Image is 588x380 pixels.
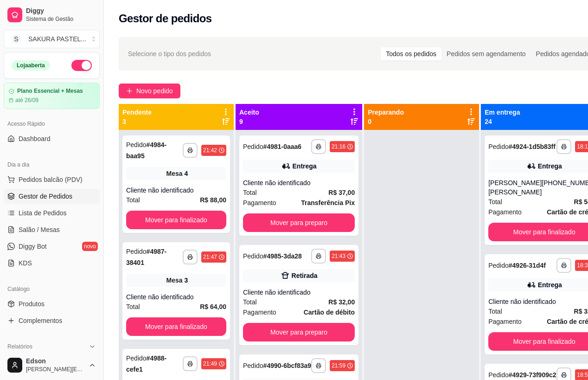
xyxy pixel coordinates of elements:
[4,116,100,131] div: Acesso Rápido
[301,199,355,206] strong: Transferência Pix
[292,271,318,280] div: Retirada
[509,262,546,269] strong: # 4926-31d4f
[126,195,140,205] span: Total
[19,225,60,234] span: Salão / Mesas
[119,11,212,26] h2: Gestor de pedidos
[243,323,355,341] button: Mover para preparo
[166,169,183,178] span: Mesa
[126,141,166,160] strong: # 4984-baa95
[19,175,83,184] span: Pedidos balcão (PDV)
[4,189,100,204] a: Gestor de Pedidos
[12,60,50,71] div: Loja aberta
[119,84,180,98] button: Novo pedido
[126,88,133,94] span: plus
[185,169,188,178] div: 4
[538,280,562,290] div: Entrega
[4,313,100,328] a: Complementos
[243,187,257,198] span: Total
[328,298,355,306] strong: R$ 32,00
[203,147,217,154] div: 21:42
[243,213,355,232] button: Mover para preparo
[200,196,226,204] strong: R$ 88,00
[368,117,404,126] p: 0
[122,108,152,117] p: Pendente
[538,161,562,171] div: Entrega
[509,371,556,379] strong: # 4929-73f909c2
[328,189,355,196] strong: R$ 37,00
[126,248,147,255] span: Pedido
[304,309,355,316] strong: Cartão de débito
[332,362,345,369] div: 21:59
[17,88,83,95] article: Plano Essencial + Mesas
[243,178,355,187] div: Cliente não identificado
[368,108,404,117] p: Preparando
[4,239,100,254] a: Diggy Botnovo
[4,354,100,376] button: Edson[PERSON_NAME][EMAIL_ADDRESS][DOMAIN_NAME]
[4,282,100,296] div: Catálogo
[166,276,183,285] span: Mesa
[126,317,226,336] button: Mover para finalizado
[243,297,257,307] span: Total
[203,253,217,261] div: 21:47
[126,354,147,362] span: Pedido
[4,206,100,220] a: Lista de Pedidos
[243,307,276,317] span: Pagamento
[488,143,509,150] span: Pedido
[243,362,263,369] span: Pedido
[19,258,32,268] span: KDS
[126,211,226,229] button: Mover para finalizado
[200,303,226,310] strong: R$ 64,00
[19,192,72,201] span: Gestor de Pedidos
[26,15,96,23] span: Sistema de Gestão
[185,276,188,285] div: 3
[26,357,85,366] span: Edson
[28,34,86,44] div: SAKURA PASTEL ...
[488,371,509,379] span: Pedido
[4,222,100,237] a: Salão / Mesas
[263,143,302,150] strong: # 4981-0aaa6
[509,143,556,150] strong: # 4924-1d5b83ff
[381,47,441,60] div: Todos os pedidos
[488,178,542,197] div: [PERSON_NAME] [PERSON_NAME]
[4,256,100,271] a: KDS
[19,299,45,309] span: Produtos
[12,34,21,44] span: S
[126,302,140,312] span: Total
[126,248,166,266] strong: # 4987-38401
[19,208,67,218] span: Lista de Pedidos
[488,197,502,207] span: Total
[263,362,312,369] strong: # 4990-6bcf83a9
[485,108,520,117] p: Em entrega
[26,366,85,373] span: [PERSON_NAME][EMAIL_ADDRESS][DOMAIN_NAME]
[19,242,47,251] span: Diggy Bot
[239,117,259,126] p: 9
[243,143,263,150] span: Pedido
[263,252,302,260] strong: # 4985-3da28
[4,296,100,311] a: Produtos
[243,288,355,297] div: Cliente não identificado
[332,252,345,260] div: 21:43
[19,316,62,325] span: Complementos
[4,131,100,146] a: Dashboard
[441,47,530,60] div: Pedidos sem agendamento
[7,343,32,350] span: Relatórios
[243,198,276,208] span: Pagamento
[239,108,259,117] p: Aceito
[488,207,522,217] span: Pagamento
[4,172,100,187] button: Pedidos balcão (PDV)
[293,161,317,171] div: Entrega
[126,141,147,148] span: Pedido
[19,134,51,143] span: Dashboard
[126,186,226,195] div: Cliente não identificado
[71,60,92,71] button: Alterar Status
[126,354,166,373] strong: # 4988-cefe1
[128,49,211,59] span: Selecione o tipo dos pedidos
[4,30,100,48] button: Select a team
[26,7,96,15] span: Diggy
[203,360,217,367] div: 21:49
[126,292,226,302] div: Cliente não identificado
[485,117,520,126] p: 24
[4,83,100,109] a: Plano Essencial + Mesasaté 26/09
[4,157,100,172] div: Dia a dia
[136,86,173,96] span: Novo pedido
